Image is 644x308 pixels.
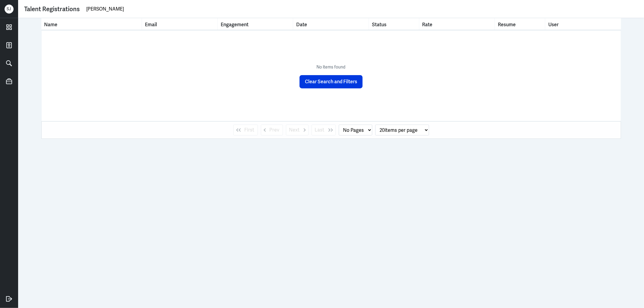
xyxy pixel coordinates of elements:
[41,18,142,30] th: Toggle SortBy
[218,18,293,30] th: Toggle SortBy
[286,125,309,135] button: Next
[24,5,80,14] div: Talent Registrations
[545,18,621,30] th: User
[317,63,346,71] p: No items found
[5,5,14,14] div: S J
[289,126,300,134] span: Next
[300,75,363,88] button: Clear Search and Filters
[245,126,255,134] span: First
[369,18,419,30] th: Toggle SortBy
[86,5,638,14] input: Search
[495,18,545,30] th: Resume
[233,125,258,135] button: First
[261,125,283,135] button: Prev
[293,18,369,30] th: Toggle SortBy
[142,18,217,30] th: Toggle SortBy
[315,126,325,134] span: Last
[270,126,280,134] span: Prev
[419,18,495,30] th: Toggle SortBy
[312,125,336,135] button: Last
